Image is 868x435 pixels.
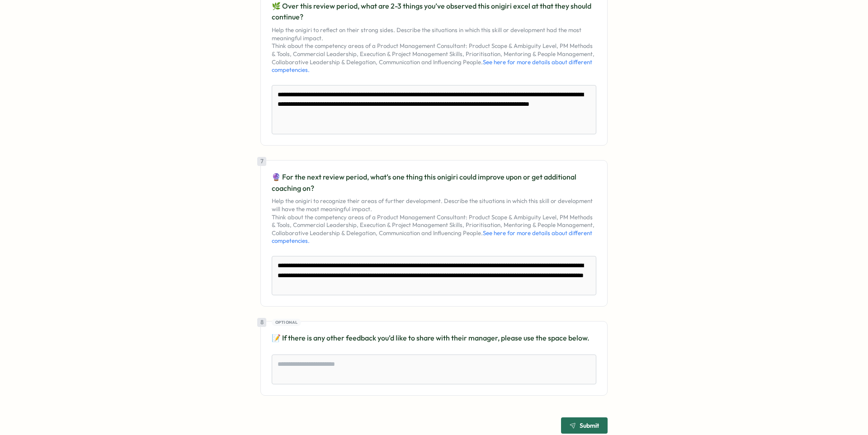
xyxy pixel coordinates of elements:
div: 8 [257,318,266,327]
p: 🔮 For the next review period, what’s one thing this onigiri could improve upon or get additional ... [272,171,596,194]
a: See here for more details about different competencies. [272,229,592,245]
span: Submit [580,422,599,429]
p: Help the onigiri to recognize their areas of further development. Describe the situations in whic... [272,197,596,245]
a: See here for more details about different competencies. [272,58,592,74]
span: Optional [275,319,298,326]
p: Help the onigiri to reflect on their strong sides. Describe the situations in which this skill or... [272,26,596,74]
p: 📝 If there is any other feedback you’d like to share with their manager, please use the space below. [272,332,596,344]
button: Submit [561,417,608,434]
div: 7 [257,157,266,166]
p: 🌿 Over this review period, what are 2-3 things you’ve observed this onigiri excel at that they sh... [272,0,596,23]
